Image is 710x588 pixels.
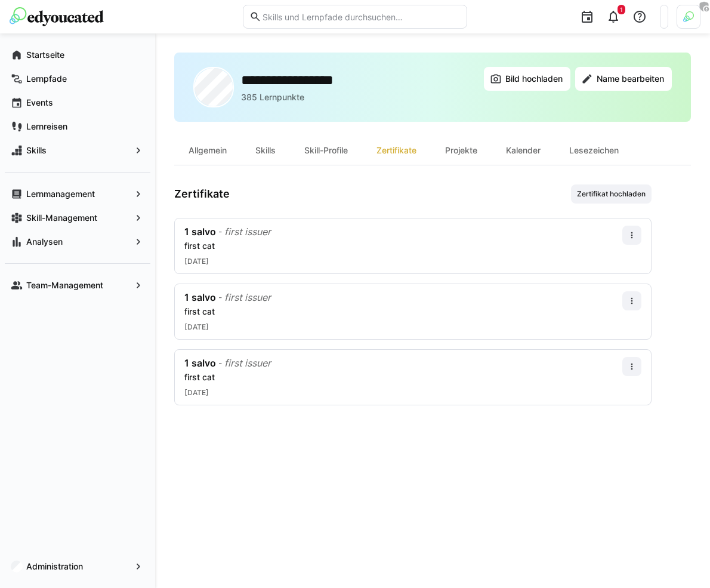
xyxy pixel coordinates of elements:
div: 1 salvo [184,357,216,369]
div: Lesezeichen [555,136,633,165]
span: Bild hochladen [504,73,564,85]
p: 385 Lernpunkte [241,91,304,103]
div: Allgemein [174,136,241,165]
div: Skill-Profile [290,136,362,165]
div: first issuer [224,357,271,369]
div: first cat [184,240,622,252]
span: 1 [620,6,623,13]
input: Skills und Lernpfade durchsuchen… [261,11,461,22]
button: Bild hochladen [484,67,570,91]
span: Zertifikat hochladen [576,189,647,199]
div: Zertifikate [362,136,431,165]
div: first cat [184,371,622,383]
h3: Zertifikate [174,187,230,201]
div: Projekte [431,136,492,165]
div: [DATE] [184,388,622,398]
span: Name bearbeiten [595,73,666,85]
button: Zertifikat hochladen [571,184,652,204]
div: [DATE] [184,322,622,332]
div: Skills [241,136,290,165]
div: [DATE] [184,257,622,266]
div: first issuer [224,226,271,238]
div: - [218,357,222,369]
div: first cat [184,306,622,318]
div: - [218,291,222,303]
div: 1 salvo [184,291,216,303]
div: first issuer [224,291,271,303]
div: Kalender [492,136,555,165]
button: Name bearbeiten [575,67,672,91]
div: 1 salvo [184,226,216,238]
div: - [218,226,222,238]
